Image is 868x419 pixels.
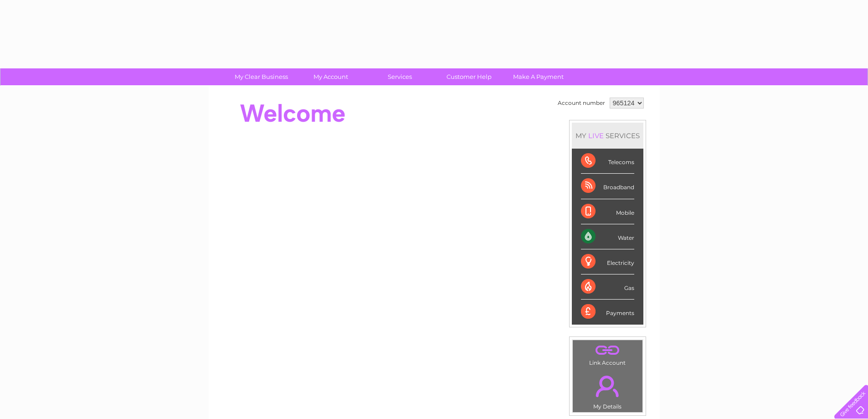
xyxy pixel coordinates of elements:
[581,174,634,199] div: Broadband
[575,342,640,358] a: .
[575,370,640,402] a: .
[581,199,634,224] div: Mobile
[572,340,643,368] td: Link Account
[362,68,437,85] a: Services
[431,68,507,85] a: Customer Help
[293,68,368,85] a: My Account
[581,300,634,324] div: Payments
[555,95,607,111] td: Account number
[581,149,634,174] div: Telecoms
[586,131,606,140] div: LIVE
[224,68,299,85] a: My Clear Business
[581,274,634,300] div: Gas
[581,224,634,249] div: Water
[572,368,643,413] td: My Details
[501,68,576,85] a: Make A Payment
[572,123,643,149] div: MY SERVICES
[581,249,634,274] div: Electricity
